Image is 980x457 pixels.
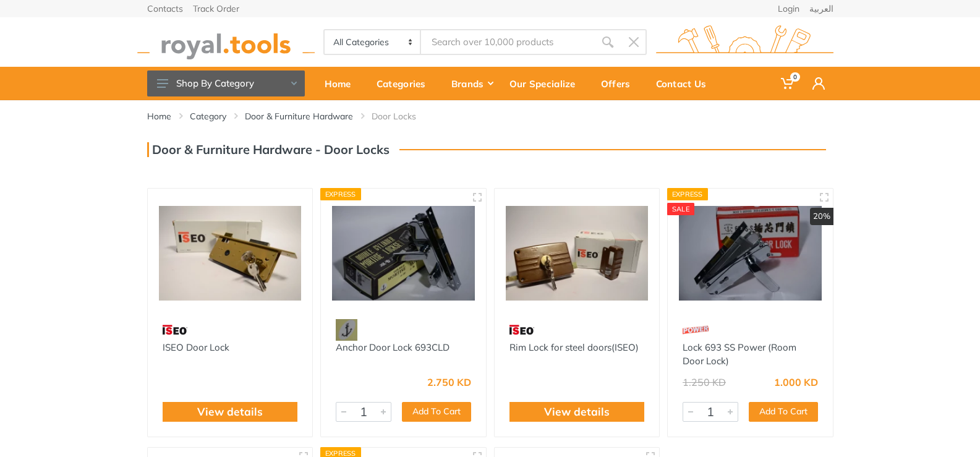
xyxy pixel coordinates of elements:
a: View details [197,404,263,420]
a: Track Order [193,4,239,13]
img: 16.webp [683,319,709,341]
a: 0 [772,67,804,100]
select: Category [325,30,422,54]
div: Brands [443,70,501,96]
div: Express [320,188,361,200]
div: Contact Us [647,70,723,96]
a: Contacts [147,4,183,13]
div: Home [316,70,368,96]
h3: Door & Furniture Hardware - Door Locks [147,142,390,157]
li: Door Locks [372,110,435,122]
div: 1.250 KD [683,377,726,387]
a: Category [190,110,226,122]
a: ISEO Door Lock [163,341,229,353]
button: Shop By Category [147,70,305,96]
img: 6.webp [509,319,534,341]
img: Royal Tools - Anchor Door Lock 693CLD [332,200,475,307]
button: Add To Cart [749,402,818,422]
a: Our Specialize [501,67,592,100]
a: Anchor Door Lock 693CLD [336,341,450,353]
img: 6.webp [163,319,187,341]
a: Home [147,110,171,122]
img: Royal Tools - Rim Lock for steel doors(ISEO) [506,200,649,307]
div: 20% [810,208,833,225]
button: Add To Cart [402,402,471,422]
a: Lock 693 SS Power (Room Door Lock) [683,341,796,367]
a: Home [316,67,368,100]
span: 0 [790,72,800,82]
div: Express [667,188,708,200]
a: View details [544,404,610,420]
a: Offers [592,67,647,100]
div: Our Specialize [501,70,592,96]
a: العربية [809,4,833,13]
img: royal.tools Logo [137,25,315,59]
img: Royal Tools - ISEO Door Lock [159,200,302,307]
img: Royal Tools - Lock 693 SS Power (Room Door Lock) [679,200,822,307]
div: SALE [667,203,694,215]
a: Rim Lock for steel doors(ISEO) [509,341,639,353]
div: Offers [592,70,647,96]
input: Site search [421,29,594,55]
a: Contact Us [647,67,723,100]
a: Categories [368,67,443,100]
div: 2.750 KD [427,377,471,387]
nav: breadcrumb [147,110,833,122]
img: royal.tools Logo [656,25,833,59]
a: Login [778,4,799,13]
a: Door & Furniture Hardware [245,110,353,122]
img: 19.webp [336,319,357,341]
div: 1.000 KD [774,377,818,387]
div: Categories [368,70,443,96]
